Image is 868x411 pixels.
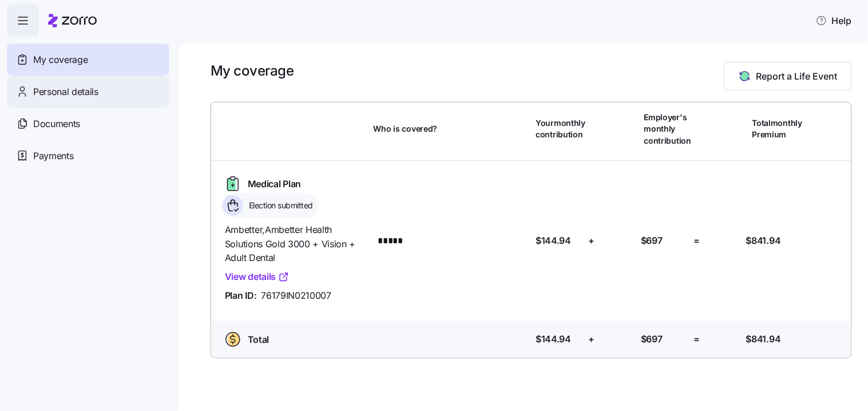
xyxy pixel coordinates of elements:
[693,332,700,346] span: =
[644,112,692,147] span: Employer's monthly contribution
[33,149,73,163] span: Payments
[225,289,256,303] span: Plan ID:
[225,270,290,284] a: View details
[248,333,269,347] span: Total
[693,234,700,248] span: =
[33,85,98,99] span: Personal details
[7,76,169,108] a: Personal details
[261,289,331,303] span: 76179IN0210007
[7,140,169,172] a: Payments
[641,332,663,346] span: $697
[746,234,781,248] span: $841.94
[33,117,80,131] span: Documents
[7,108,169,140] a: Documents
[588,332,594,346] span: +
[807,9,861,32] button: Help
[724,62,852,90] button: Report a Life Event
[816,14,852,27] span: Help
[752,117,803,141] span: Total monthly Premium
[536,117,586,141] span: Your monthly contribution
[536,332,572,346] span: $144.94
[588,234,594,248] span: +
[374,123,438,135] span: Who is covered?
[536,234,572,248] span: $144.94
[211,62,294,80] h1: My coverage
[225,223,364,265] span: Ambetter , Ambetter Health Solutions Gold 3000 + Vision + Adult Dental
[248,177,301,191] span: Medical Plan
[7,44,169,76] a: My coverage
[33,53,88,67] span: My coverage
[756,69,838,83] span: Report a Life Event
[245,200,313,211] span: Election submitted
[746,332,781,346] span: $841.94
[641,234,663,248] span: $697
